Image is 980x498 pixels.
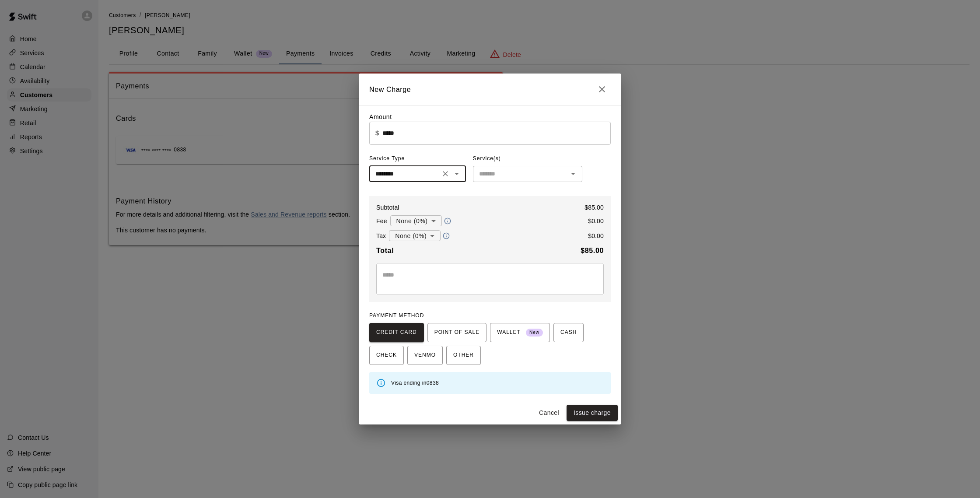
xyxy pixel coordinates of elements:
div: None (0%) [389,228,441,244]
p: $ 0.00 [588,231,604,240]
p: Subtotal [376,203,399,212]
label: Amount [369,113,392,120]
span: CREDIT CARD [376,326,417,340]
span: VENMO [414,348,436,362]
button: CASH [553,323,584,342]
button: VENMO [407,346,443,365]
span: Visa ending in 0838 [391,380,439,386]
button: Clear [439,168,451,180]
button: Issue charge [567,405,618,421]
p: Tax [376,231,386,240]
button: Open [451,168,463,180]
div: None (0%) [390,213,442,229]
span: New [526,327,543,339]
p: $ 85.00 [584,203,604,212]
b: Total [376,247,394,254]
p: $ [375,129,379,137]
span: PAYMENT METHOD [369,312,424,319]
span: WALLET [497,326,543,340]
b: $ 85.00 [581,247,604,254]
span: Service(s) [473,152,501,166]
button: CREDIT CARD [369,323,424,342]
span: CHECK [376,348,397,362]
button: Open [567,168,579,180]
button: POINT OF SALE [427,323,486,342]
button: Close [593,81,611,98]
h2: New Charge [359,74,621,105]
p: Fee [376,217,387,225]
span: Service Type [369,152,466,166]
button: OTHER [446,346,481,365]
button: Cancel [535,405,563,421]
p: $ 0.00 [588,217,604,225]
button: WALLET New [490,323,550,342]
span: OTHER [453,348,474,362]
span: CASH [560,326,577,340]
button: CHECK [369,346,404,365]
span: POINT OF SALE [434,326,479,340]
